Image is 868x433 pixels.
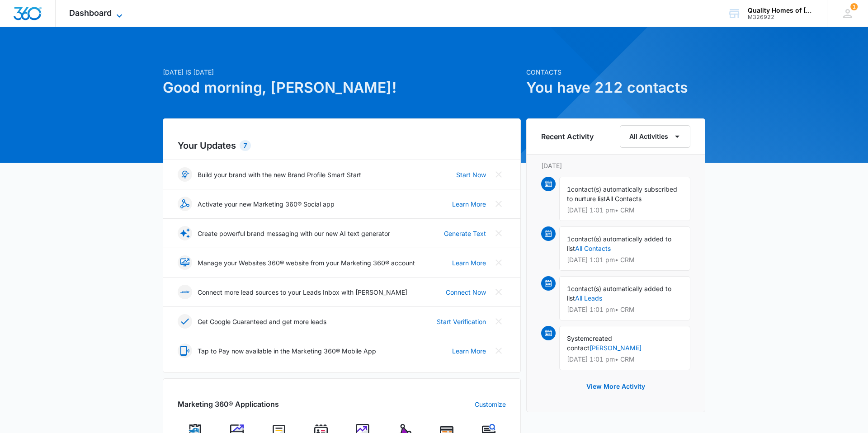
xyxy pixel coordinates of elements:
[567,207,683,213] p: [DATE] 1:01 pm • CRM
[491,197,506,211] button: Close
[198,199,335,209] p: Activate your new Marketing 360® Social app
[456,170,486,179] a: Start Now
[163,77,521,99] h1: Good morning, [PERSON_NAME]!
[198,170,361,179] p: Build your brand with the new Brand Profile Smart Start
[69,8,112,18] span: Dashboard
[198,229,390,238] p: Create powerful brand messaging with our new AI text generator
[491,314,506,329] button: Close
[491,167,506,182] button: Close
[606,195,642,202] span: All Contacts
[620,125,690,148] button: All Activities
[577,376,654,397] button: View More Activity
[491,344,506,358] button: Close
[541,131,594,142] h6: Recent Activity
[198,258,415,268] p: Manage your Websites 360® website from your Marketing 360® account
[178,399,279,409] h2: Marketing 360® Applications
[452,346,486,356] a: Learn More
[526,67,705,77] p: Contacts
[452,258,486,268] a: Learn More
[541,161,690,170] p: [DATE]
[567,185,571,193] span: 1
[526,77,705,99] h1: You have 212 contacts
[567,334,612,352] span: created contact
[491,255,506,270] button: Close
[475,400,506,409] a: Customize
[590,344,642,352] a: [PERSON_NAME]
[575,294,602,302] a: All Leads
[567,306,683,313] p: [DATE] 1:01 pm • CRM
[567,235,571,243] span: 1
[567,334,589,342] span: System
[850,3,858,10] div: notifications count
[567,285,671,302] span: contact(s) automatically added to list
[163,67,521,77] p: [DATE] is [DATE]
[240,140,251,151] div: 7
[491,226,506,240] button: Close
[198,346,376,356] p: Tap to Pay now available in the Marketing 360® Mobile App
[452,199,486,209] a: Learn More
[198,317,326,326] p: Get Google Guaranteed and get more leads
[446,287,486,297] a: Connect Now
[437,317,486,326] a: Start Verification
[567,285,571,292] span: 1
[575,245,611,252] a: All Contacts
[567,185,677,202] span: contact(s) automatically subscribed to nurture list
[491,285,506,299] button: Close
[850,3,858,10] span: 1
[567,356,683,362] p: [DATE] 1:01 pm • CRM
[748,14,814,20] div: account id
[198,287,407,297] p: Connect more lead sources to your Leads Inbox with [PERSON_NAME]
[178,139,506,152] h2: Your Updates
[748,7,814,14] div: account name
[444,229,486,238] a: Generate Text
[567,257,683,263] p: [DATE] 1:01 pm • CRM
[567,235,671,252] span: contact(s) automatically added to list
